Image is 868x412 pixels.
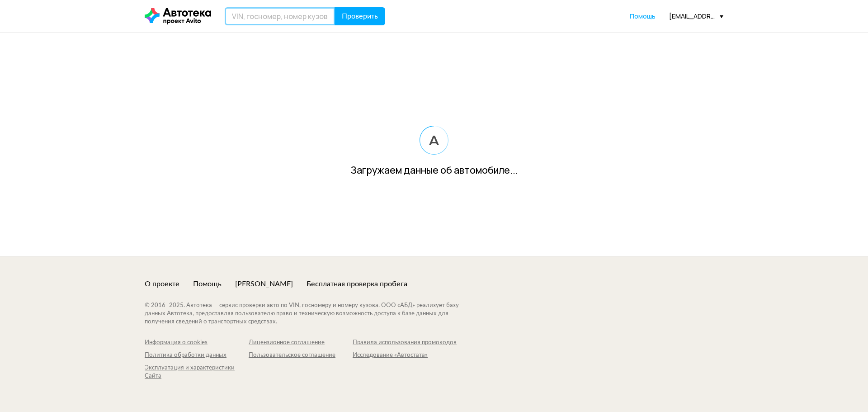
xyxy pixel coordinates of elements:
[335,7,385,25] button: Проверить
[353,339,457,347] a: Правила использования промокодов
[669,12,723,20] div: [EMAIL_ADDRESS][DOMAIN_NAME]
[193,279,222,289] a: Помощь
[353,351,457,360] a: Исследование «Автостата»
[307,279,407,289] a: Бесплатная проверка пробега
[225,7,335,25] input: VIN, госномер, номер кузова
[249,339,353,347] a: Лицензионное соглашение
[145,302,477,326] div: © 2016– 2025 . Автотека — сервис проверки авто по VIN, госномеру и номеру кузова. ООО «АБД» реали...
[145,279,179,289] a: О проекте
[235,279,293,289] a: [PERSON_NAME]
[249,351,353,360] a: Пользовательское соглашение
[145,351,249,360] a: Политика обработки данных
[145,339,249,347] a: Информация о cookies
[342,13,378,20] span: Проверить
[350,164,518,177] div: Загружаем данные об автомобиле...
[630,12,656,20] span: Помощь
[145,364,249,380] a: Эксплуатация и характеристики Сайта
[630,12,656,21] a: Помощь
